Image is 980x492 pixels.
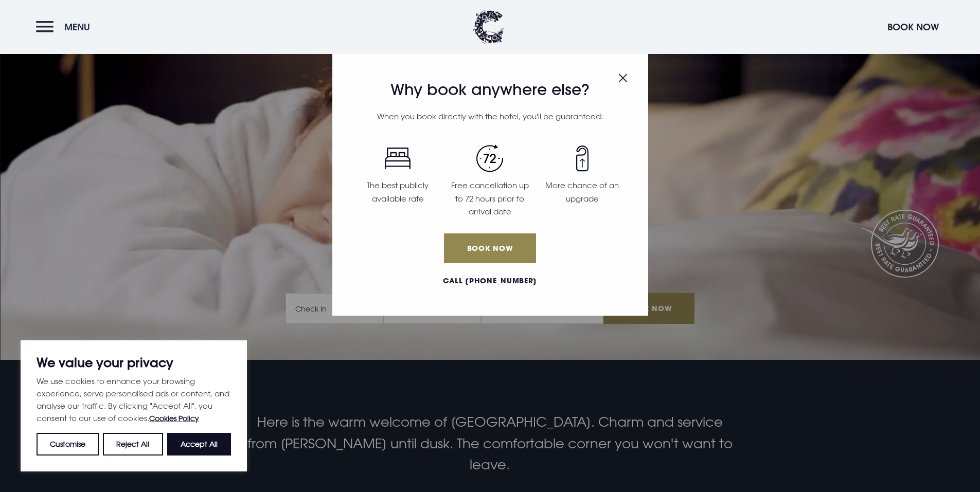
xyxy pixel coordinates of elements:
a: Cookies Policy [149,414,199,423]
a: Book Now [444,233,536,263]
p: Free cancellation up to 72 hours prior to arrival date [450,179,530,218]
p: When you book directly with the hotel, you'll be guaranteed: [352,110,629,123]
span: Menu [64,21,90,33]
button: Menu [36,16,95,38]
div: We value your privacy [21,340,247,471]
button: Book Now [882,16,944,38]
button: Reject All [103,433,163,455]
button: Close modal [618,68,628,84]
p: We use cookies to enhance your browsing experience, serve personalised ads or content, and analys... [37,375,231,425]
h3: Why book anywhere else? [352,81,629,99]
button: Customise [37,433,99,455]
p: The best publicly available rate [358,179,438,205]
img: Clandeboye Lodge [473,10,504,44]
a: Call [PHONE_NUMBER] [352,276,629,286]
p: We value your privacy [37,356,231,369]
button: Accept All [167,433,231,455]
p: More chance of an upgrade [542,179,622,205]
